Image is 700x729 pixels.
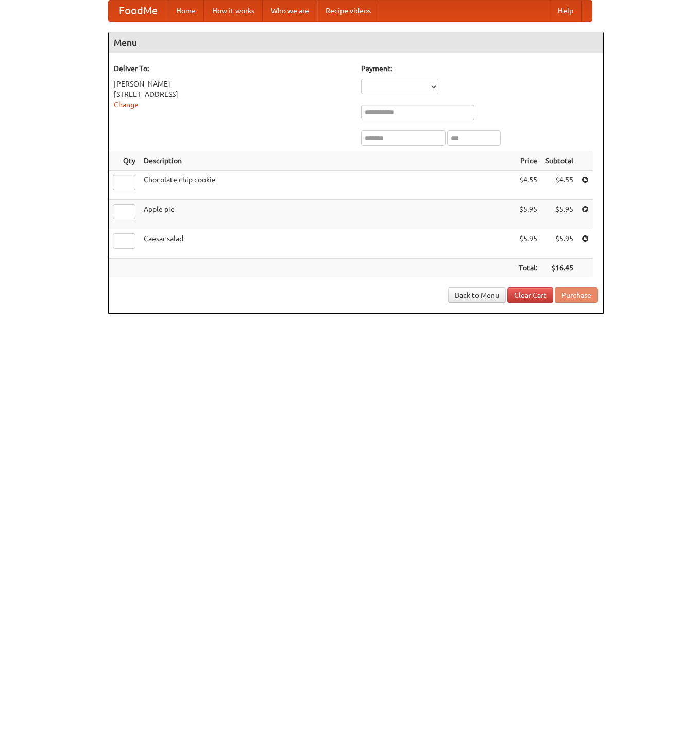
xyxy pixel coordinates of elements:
[140,151,515,171] th: Description
[515,200,541,229] td: $5.95
[263,1,317,21] a: Who we are
[507,287,553,303] a: Clear Cart
[114,79,351,89] div: [PERSON_NAME]
[114,63,351,74] h5: Deliver To:
[114,100,139,109] a: Change
[109,1,168,21] a: FoodMe
[140,229,515,259] td: Caesar salad
[448,287,506,303] a: Back to Menu
[204,1,263,21] a: How it works
[541,200,577,229] td: $5.95
[550,1,582,21] a: Help
[515,229,541,259] td: $5.95
[109,32,603,53] h4: Menu
[515,171,541,200] td: $4.55
[317,1,379,21] a: Recipe videos
[109,151,140,171] th: Qty
[168,1,204,21] a: Home
[541,229,577,259] td: $5.95
[140,200,515,229] td: Apple pie
[515,151,541,171] th: Price
[541,171,577,200] td: $4.55
[555,287,598,303] button: Purchase
[140,171,515,200] td: Chocolate chip cookie
[114,89,351,99] div: [STREET_ADDRESS]
[541,259,577,278] th: $16.45
[361,63,598,74] h5: Payment:
[515,259,541,278] th: Total:
[541,151,577,171] th: Subtotal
